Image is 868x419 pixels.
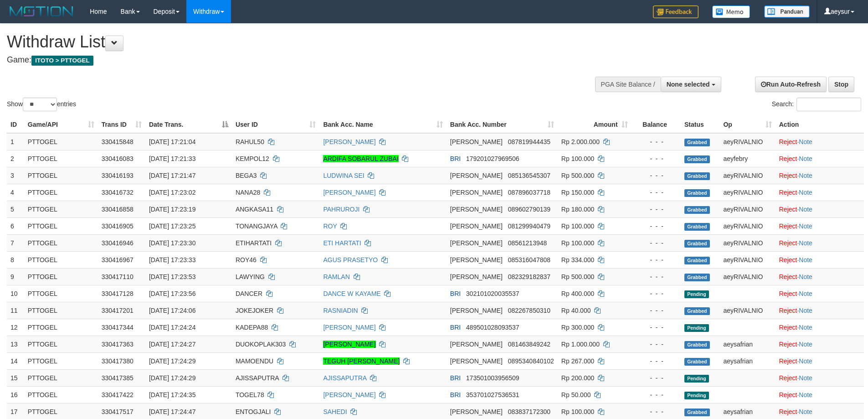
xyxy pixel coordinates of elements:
a: Note [799,307,812,314]
a: LUDWINA SEI [323,172,364,179]
td: 2 [7,150,24,167]
span: [DATE] 17:24:47 [149,408,195,415]
span: Copy 08561213948 to clipboard [508,239,547,247]
span: Pending [684,392,709,399]
a: [PERSON_NAME] [323,324,375,331]
a: Note [799,374,812,382]
label: Show entries [7,98,76,111]
td: 16 [7,386,24,403]
span: Copy 085316047808 to clipboard [508,256,550,264]
span: 330416946 [102,239,134,247]
span: [PERSON_NAME] [450,206,503,213]
td: · [776,251,864,268]
span: Rp 40.000 [561,307,591,314]
td: · [776,319,864,336]
span: [PERSON_NAME] [450,239,503,247]
td: 15 [7,369,24,386]
span: AJISSAPUTRA [236,374,279,382]
div: - - - [635,340,677,349]
a: Note [799,341,812,348]
a: AJISSAPUTRA [323,374,366,382]
span: [DATE] 17:23:19 [149,206,195,213]
a: SAHEDI [323,408,347,415]
span: Grabbed [684,307,710,315]
td: 10 [7,285,24,302]
span: [PERSON_NAME] [450,222,503,230]
td: PTTOGEL [24,352,98,369]
span: RAHUL50 [236,138,264,145]
td: · [776,201,864,217]
th: Op: activate to sort column ascending [719,116,775,133]
td: · [776,386,864,403]
a: Note [799,408,812,415]
div: - - - [635,373,677,383]
span: MAMOENDU [236,357,273,365]
span: ENTOGJALI [236,408,271,415]
span: Grabbed [684,358,710,366]
span: Copy 179201027969506 to clipboard [466,155,519,162]
a: Reject [779,374,797,382]
a: RASNIADIN [323,307,358,314]
span: [DATE] 17:23:30 [149,239,195,247]
div: - - - [635,188,677,197]
span: Pending [684,324,709,332]
a: Run Auto-Refresh [755,77,827,92]
a: Note [799,273,812,280]
span: Copy 082329182837 to clipboard [508,273,550,280]
a: Reject [779,206,797,213]
td: 9 [7,268,24,285]
td: 12 [7,319,24,336]
div: - - - [635,222,677,231]
span: 330417201 [102,307,134,314]
a: Note [799,189,812,196]
td: aeysafrian [719,336,775,352]
td: PTTOGEL [24,386,98,403]
span: ANGKASA11 [236,206,273,213]
div: - - - [635,306,677,315]
span: DANCER [236,290,262,297]
span: BRI [450,391,461,398]
span: Rp 1.000.000 [561,341,600,348]
span: Rp 100.000 [561,239,594,247]
td: 8 [7,251,24,268]
span: Rp 400.000 [561,290,594,297]
span: JOKEJOKER [236,307,273,314]
span: 330416732 [102,189,134,196]
a: ROY [323,222,337,230]
span: Copy 353701027536531 to clipboard [466,391,519,398]
span: Grabbed [684,155,710,163]
a: Reject [779,341,797,348]
div: - - - [635,390,677,399]
a: Reject [779,189,797,196]
td: PTTOGEL [24,150,98,167]
span: [PERSON_NAME] [450,341,503,348]
span: 330417517 [102,408,134,415]
td: 7 [7,234,24,251]
span: 330416858 [102,206,134,213]
div: - - - [635,323,677,332]
a: PAHRUROJI [323,206,360,213]
a: Reject [779,239,797,247]
span: [DATE] 17:24:24 [149,324,195,331]
td: 11 [7,302,24,319]
td: · [776,336,864,352]
td: 14 [7,352,24,369]
span: Rp 300.000 [561,324,594,331]
a: Note [799,239,812,247]
button: None selected [661,77,721,92]
a: Note [799,256,812,264]
span: [DATE] 17:23:53 [149,273,195,280]
div: - - - [635,238,677,248]
td: PTTOGEL [24,217,98,234]
a: Note [799,324,812,331]
span: [PERSON_NAME] [450,307,503,314]
span: [DATE] 17:21:33 [149,155,195,162]
span: BRI [450,374,461,382]
a: Reject [779,324,797,331]
div: - - - [635,272,677,281]
th: Game/API: activate to sort column ascending [24,116,98,133]
span: LAWYING [236,273,265,280]
span: Copy 081299940479 to clipboard [508,222,550,230]
th: Trans ID: activate to sort column ascending [98,116,145,133]
td: 6 [7,217,24,234]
